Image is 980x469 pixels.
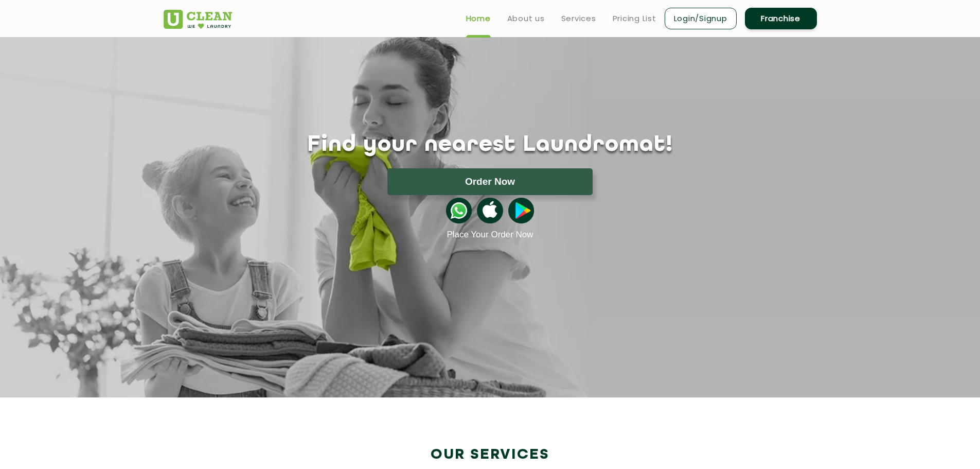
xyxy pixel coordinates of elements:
h1: Find your nearest Laundromat! [156,132,825,158]
img: whatsappicon.png [446,198,472,223]
a: Place Your Order Now [447,230,533,240]
h2: Our Services [164,446,817,463]
a: Services [561,12,596,25]
img: apple-icon.png [477,198,503,223]
a: Pricing List [613,12,656,25]
a: Franchise [745,8,817,29]
a: Home [466,12,491,25]
button: Order Now [387,168,593,195]
a: Login/Signup [665,8,737,29]
img: UClean Laundry and Dry Cleaning [164,10,232,29]
img: playstoreicon.png [508,198,534,223]
a: About us [507,12,545,25]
